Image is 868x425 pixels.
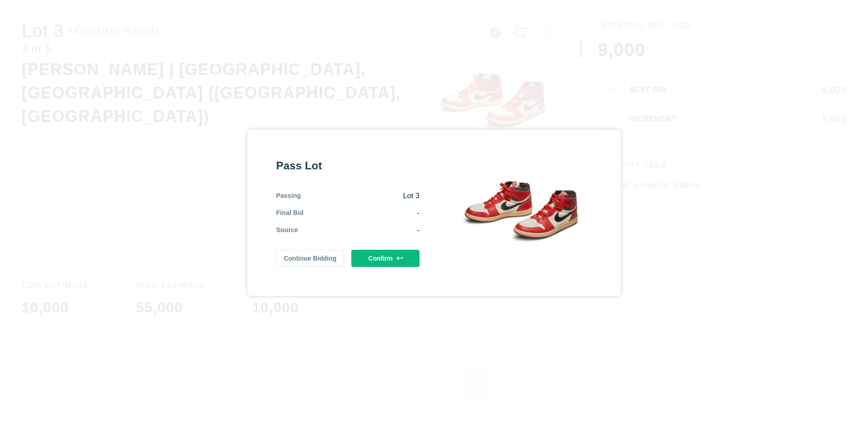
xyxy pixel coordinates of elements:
[301,191,420,201] div: Lot 3
[276,250,344,267] button: Continue Bidding
[351,250,420,267] button: Confirm
[276,225,298,235] div: Source
[304,208,420,218] div: -
[276,191,301,201] div: Passing
[276,159,420,173] div: Pass Lot
[276,208,304,218] div: Final Bid
[298,225,420,235] div: -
